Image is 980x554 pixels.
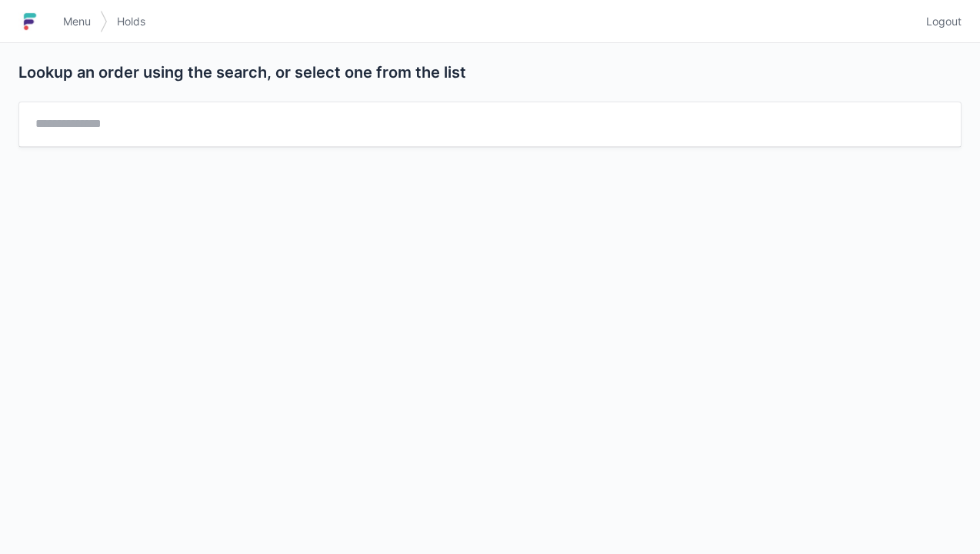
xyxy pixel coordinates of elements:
[18,62,949,83] h2: Lookup an order using the search, or select one from the list
[100,3,108,40] img: svg>
[117,14,145,29] span: Holds
[63,14,91,29] span: Menu
[108,8,155,35] a: Holds
[54,8,100,35] a: Menu
[926,14,962,29] span: Logout
[18,9,42,34] img: logo-small.jpg
[917,8,962,35] a: Logout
